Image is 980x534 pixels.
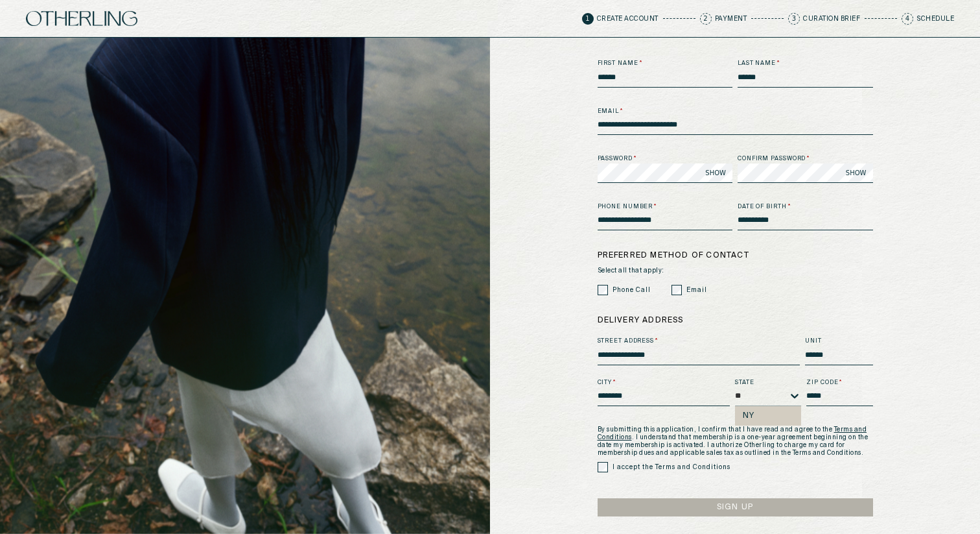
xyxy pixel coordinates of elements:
label: Phone Number [598,202,733,212]
p: Payment [715,16,747,22]
label: City [598,378,730,387]
label: I accept the Terms and Conditions [612,463,730,472]
div: NY [743,411,793,420]
label: Unit [805,337,872,346]
p: Schedule [916,16,954,22]
button: Sign Up [598,498,873,516]
span: SHOW [846,168,867,178]
label: Delivery Address [598,315,873,326]
span: 2 [700,13,712,25]
span: SHOW [705,168,726,178]
label: Confirm password [738,154,873,164]
label: Date of Birth [738,202,873,212]
p: By submitting this application, I confirm that I have read and agree to the . I understand that m... [598,426,873,457]
label: Zip Code [806,378,872,387]
input: state-dropdown [735,391,749,400]
img: logo [26,11,137,27]
a: Terms and Conditions [598,426,867,441]
label: First Name [598,59,733,68]
label: Street Address [598,337,800,346]
label: Phone Call [612,285,651,295]
label: Password [598,154,733,164]
p: Create Account [597,16,659,22]
span: 3 [788,13,800,25]
p: Curation Brief [803,16,860,22]
label: State [735,378,801,387]
span: 1 [582,13,594,25]
label: Email [598,107,873,116]
label: Preferred method of contact [598,250,873,261]
label: Email [686,285,707,295]
label: Last Name [738,59,873,68]
span: Select all that apply: [598,267,873,274]
span: 4 [902,13,913,25]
